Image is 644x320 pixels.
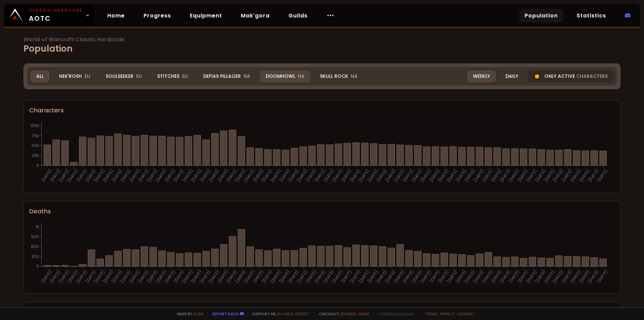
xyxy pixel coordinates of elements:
[366,168,379,183] text: [DATE]
[313,269,326,284] text: [DATE]
[31,234,39,239] tspan: 900
[498,168,512,183] text: [DATE]
[516,168,529,183] text: [DATE]
[102,9,130,22] a: Home
[155,269,168,284] text: [DATE]
[128,168,141,183] text: [DATE]
[358,168,371,183] text: [DATE]
[212,311,238,316] a: Report a bug
[193,311,203,316] a: a fan
[446,168,459,183] text: [DATE]
[569,168,582,183] text: [DATE]
[243,269,256,284] text: [DATE]
[53,70,96,82] div: Nek'Rosh
[467,70,496,82] div: Weekly
[322,168,335,183] text: [DATE]
[234,168,247,183] text: [DATE]
[136,73,142,79] span: EU
[32,143,39,148] tspan: 50k
[260,269,273,284] text: [DATE]
[551,269,565,284] text: [DATE]
[260,168,273,183] text: [DATE]
[40,168,53,183] text: [DATE]
[248,311,311,316] span: Support me,
[516,269,529,284] text: [DATE]
[182,73,188,79] span: EU
[84,269,97,284] text: [DATE]
[252,269,265,284] text: [DATE]
[393,168,406,183] text: [DATE]
[463,269,476,284] text: [DATE]
[243,168,256,183] text: [DATE]
[216,269,229,284] text: [DATE]
[587,269,600,284] text: [DATE]
[172,168,185,183] text: [DATE]
[384,168,397,183] text: [DATE]
[560,168,573,183] text: [DATE]
[49,168,62,183] text: [DATE]
[587,168,600,183] text: [DATE]
[163,168,176,183] text: [DATE]
[348,168,362,183] text: [DATE]
[305,269,318,284] text: [DATE]
[84,168,97,183] text: [DATE]
[322,269,335,284] text: [DATE]
[472,168,485,183] text: [DATE]
[401,168,415,183] text: [DATE]
[596,168,609,183] text: [DATE]
[29,106,615,115] div: Characters
[287,269,300,284] text: [DATE]
[155,168,168,183] text: [DATE]
[278,269,291,284] text: [DATE]
[287,168,300,183] text: [DATE]
[481,168,494,183] text: [DATE]
[93,269,106,284] text: [DATE]
[457,311,475,316] a: Consent
[410,269,423,284] text: [DATE]
[85,73,90,79] span: EU
[181,269,194,284] text: [DATE]
[29,7,83,13] small: Classic Hardcore
[110,269,123,284] text: [DATE]
[419,168,432,183] text: [DATE]
[278,168,291,183] text: [DATE]
[269,269,282,284] text: [DATE]
[315,311,370,316] span: Checkout
[519,9,563,22] a: Population
[128,269,141,284] text: [DATE]
[437,168,450,183] text: [DATE]
[225,168,238,183] text: [DATE]
[29,207,615,216] div: Deaths
[58,168,71,183] text: [DATE]
[534,269,547,284] text: [DATE]
[234,269,247,284] text: [DATE]
[225,269,238,284] text: [DATE]
[393,269,406,284] text: [DATE]
[331,269,344,284] text: [DATE]
[428,269,441,284] text: [DATE]
[31,70,49,82] div: All
[269,168,282,183] text: [DATE]
[119,168,132,183] text: [DATE]
[472,269,485,284] text: [DATE]
[500,70,524,82] div: Daily
[277,311,311,316] a: Buy me a coffee
[348,269,362,284] text: [DATE]
[216,168,229,183] text: [DATE]
[152,70,194,82] div: Stitches
[366,269,379,284] text: [DATE]
[100,70,148,82] div: Soulseeker
[296,168,309,183] text: [DATE]
[75,168,88,183] text: [DATE]
[184,9,227,22] a: Equipment
[571,9,611,22] a: Statistics
[425,311,437,316] a: Terms
[551,168,565,183] text: [DATE]
[190,269,203,284] text: [DATE]
[137,168,150,183] text: [DATE]
[75,269,88,284] text: [DATE]
[32,153,39,158] tspan: 25k
[454,168,468,183] text: [DATE]
[340,168,353,183] text: [DATE]
[146,269,159,284] text: [DATE]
